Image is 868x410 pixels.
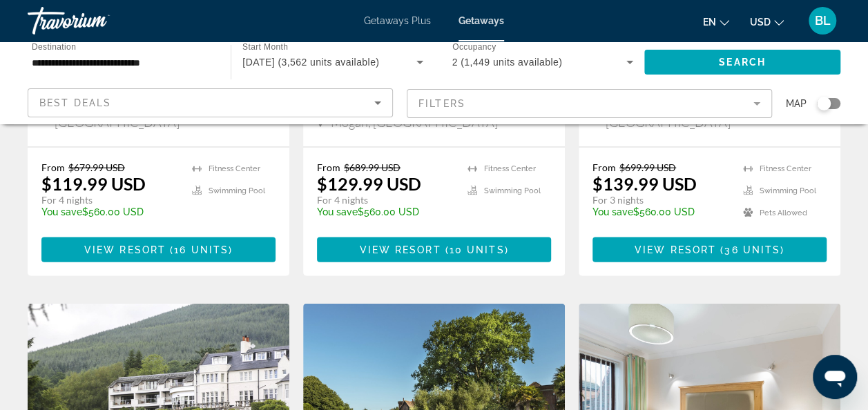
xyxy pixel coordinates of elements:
a: Travorium [28,3,166,39]
span: Search [719,57,766,68]
span: BL [815,14,831,28]
span: You save [592,206,633,217]
span: Swimming Pool [209,186,265,195]
mat-select: Sort by [39,95,381,111]
p: For 3 nights [592,194,729,206]
button: Change currency [750,12,784,32]
p: $129.99 USD [317,173,421,194]
span: From [41,162,65,173]
span: You save [41,206,82,217]
button: Search [644,50,840,75]
button: Filter [407,88,772,119]
span: From [317,162,340,173]
span: Swimming Pool [484,186,541,195]
span: Start Month [242,43,288,52]
span: 16 units [174,244,229,255]
span: en [703,17,716,28]
p: $119.99 USD [41,173,146,194]
span: Fitness Center [760,164,811,173]
span: [DATE] (3,562 units available) [242,57,379,68]
span: View Resort [635,244,716,255]
span: ( ) [441,244,508,255]
span: 10 units [450,244,505,255]
a: Getaways Plus [364,15,431,26]
button: View Resort(16 units) [41,237,276,262]
span: ( ) [716,244,784,255]
p: $560.00 USD [41,206,178,217]
p: $560.00 USD [317,206,454,217]
span: Swimming Pool [760,186,816,195]
button: User Menu [804,6,840,35]
span: Best Deals [39,97,111,108]
span: From [592,162,616,173]
span: ( ) [166,244,233,255]
p: $560.00 USD [592,206,729,217]
span: Pets Allowed [760,208,807,217]
span: 36 units [724,244,780,255]
span: $699.99 USD [619,162,676,173]
span: View Resort [84,244,166,255]
span: Destination [32,42,76,51]
span: $679.99 USD [68,162,125,173]
span: Fitness Center [209,164,260,173]
span: Fitness Center [484,164,536,173]
p: For 4 nights [41,194,178,206]
span: 2 (1,449 units available) [452,57,563,68]
a: Getaways [459,15,504,26]
span: You save [317,206,358,217]
p: $139.99 USD [592,173,697,194]
span: $689.99 USD [344,162,401,173]
button: View Resort(10 units) [317,237,551,262]
span: USD [750,17,771,28]
button: Change language [703,12,729,32]
p: For 4 nights [317,194,454,206]
iframe: Bouton de lancement de la fenêtre de messagerie [813,355,857,399]
button: View Resort(36 units) [592,237,827,262]
span: Map [786,94,807,113]
span: View Resort [359,244,441,255]
span: Occupancy [452,43,496,52]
